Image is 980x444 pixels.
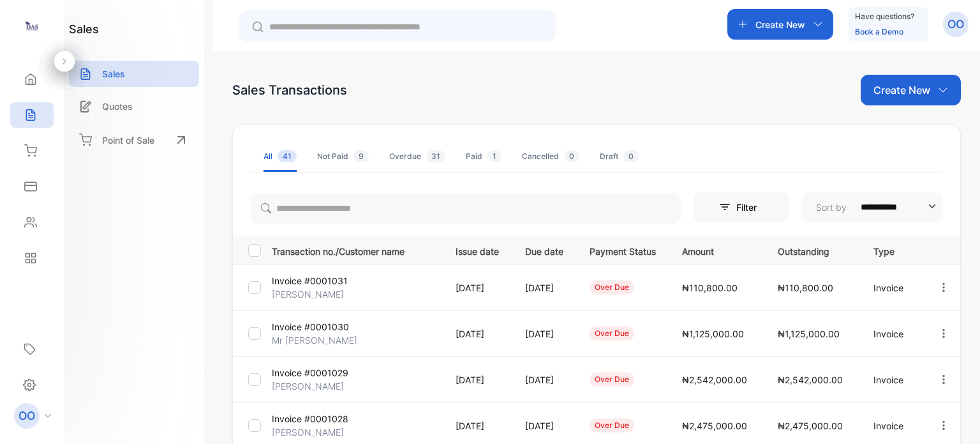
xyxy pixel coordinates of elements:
div: Draft [600,151,639,162]
div: over due [590,326,634,341]
button: OO [943,9,969,40]
span: 0 [623,150,639,162]
p: Invoice [873,373,911,387]
div: Overdue [389,151,445,162]
p: [DATE] [456,281,499,295]
p: Payment Status [590,242,656,258]
span: 1 [487,150,501,162]
p: Sort by [816,201,847,214]
p: Due date [525,242,563,258]
span: ₦2,542,000.00 [682,374,747,385]
a: Point of Sale [69,126,199,154]
button: Create New [727,9,833,40]
button: Sort by [802,192,942,222]
p: Mr [PERSON_NAME] [272,333,357,347]
div: Not Paid [317,151,369,162]
div: Cancelled [522,151,579,162]
p: Outstanding [778,242,847,258]
p: Create New [873,82,930,98]
span: ₦110,800.00 [682,282,738,293]
h1: sales [69,20,99,38]
p: [DATE] [456,327,499,341]
div: over due [590,372,634,387]
span: 9 [353,150,369,162]
p: Transaction no./Customer name [272,242,440,258]
span: 41 [278,150,297,162]
p: [DATE] [456,373,499,387]
p: Point of Sale [102,134,154,147]
p: Invoice #0001029 [272,366,348,379]
p: Quotes [102,100,133,113]
p: Invoice [873,281,911,295]
p: Invoice [873,419,911,433]
p: OO [19,408,35,424]
div: Sales Transactions [232,80,347,100]
a: Book a Demo [855,27,903,36]
p: Invoice [873,327,911,341]
p: Type [873,242,911,258]
span: ₦110,800.00 [778,282,833,293]
iframe: LiveChat chat widget [926,390,980,444]
div: All [264,151,297,162]
span: ₦1,125,000.00 [778,328,840,339]
div: over due [590,418,634,433]
p: Invoice #0001028 [272,412,348,425]
div: over due [590,280,634,295]
span: ₦2,475,000.00 [778,420,843,431]
span: 31 [426,150,445,162]
p: [PERSON_NAME] [272,425,344,439]
p: [DATE] [456,419,499,433]
p: [DATE] [525,419,563,433]
div: Paid [466,151,501,162]
p: Sales [102,67,125,80]
img: logo [22,17,41,36]
p: Issue date [456,242,499,258]
span: ₦2,475,000.00 [682,420,747,431]
p: [PERSON_NAME] [272,287,344,301]
a: Quotes [69,93,199,119]
a: Sales [69,61,199,87]
p: [PERSON_NAME] [272,379,344,393]
p: [DATE] [525,327,563,341]
p: Invoice #0001031 [272,274,348,287]
p: Have questions? [855,10,914,23]
p: [DATE] [525,373,563,387]
p: [DATE] [525,281,563,295]
p: OO [947,16,964,33]
span: 0 [564,150,579,162]
p: Invoice #0001030 [272,320,349,333]
span: ₦1,125,000.00 [682,328,744,339]
p: Create New [755,18,805,31]
button: Create New [861,75,961,105]
span: ₦2,542,000.00 [778,374,843,385]
p: Amount [682,242,752,258]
